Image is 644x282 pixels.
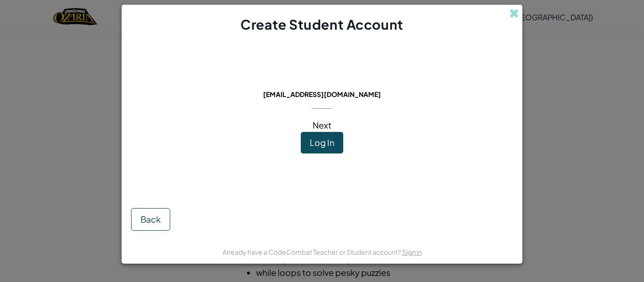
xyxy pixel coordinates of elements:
[301,132,343,153] button: Log In
[131,208,170,231] button: Back
[223,248,402,256] span: Already have a CodeCombat Teacher or Student account?
[402,248,422,256] a: Sign in
[313,120,331,130] span: Next
[256,77,389,88] span: This email is already in use:
[310,137,334,148] span: Log In
[140,214,161,225] span: Back
[240,16,403,32] span: Create Student Account
[263,90,381,98] span: [EMAIL_ADDRESS][DOMAIN_NAME]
